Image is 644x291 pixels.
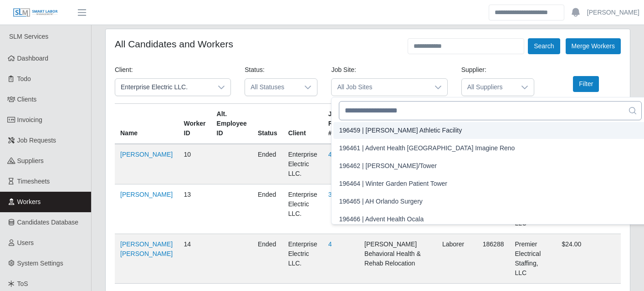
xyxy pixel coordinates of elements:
span: Timesheets [17,178,50,185]
td: ended [252,234,283,284]
td: Enterprise Electric LLC. [283,144,323,184]
label: Job Site: [331,65,356,75]
span: 196459 | [PERSON_NAME] Athletic Facility [339,126,462,135]
span: All Statuses [245,79,299,96]
a: [PERSON_NAME] [120,191,173,198]
span: Users [17,239,34,246]
label: Status: [245,65,265,75]
a: 4 [328,240,332,248]
h4: All Candidates and Workers [115,38,233,50]
th: Client [283,104,323,144]
a: [PERSON_NAME] [587,8,639,17]
span: 196464 | Winter Garden Patient Tower [339,179,447,189]
span: 196465 | AH Orlando Surgery [339,197,422,206]
td: 13 [179,184,211,234]
span: Dashboard [17,55,49,62]
span: 196466 | Advent Health Ocala [339,214,424,224]
td: ended [252,184,283,234]
td: $24.00 [556,234,621,284]
button: Filter [573,76,599,92]
span: Job Requests [17,137,56,144]
th: Status [252,104,283,144]
a: [PERSON_NAME] [120,151,173,158]
th: Alt. Employee ID [211,104,252,144]
span: SLM Services [9,33,48,40]
td: 10 [179,144,211,184]
span: Workers [17,198,41,205]
span: Todo [17,75,31,82]
input: Search [489,5,564,20]
span: Candidates Database [17,219,79,226]
a: [PERSON_NAME] [PERSON_NAME] [120,240,173,257]
span: Enterprise Electric LLC. [115,79,212,96]
th: Worker ID [179,104,211,144]
td: ended [252,144,283,184]
label: Supplier: [461,65,486,75]
td: Laborer [437,234,477,284]
span: 196461 | Advent Health [GEOGRAPHIC_DATA] Imagine Reno [339,143,515,153]
td: 186288 [477,234,510,284]
td: Enterprise Electric LLC. [283,184,323,234]
span: 196462 | [PERSON_NAME]/Tower [339,161,437,171]
th: Job Request # [323,104,359,144]
a: 3 [328,191,332,198]
span: Clients [17,96,37,103]
span: All Suppliers [462,79,516,96]
span: System Settings [17,260,63,267]
button: Merge Workers [566,38,621,54]
span: Suppliers [17,157,44,164]
td: 14 [179,234,211,284]
a: 4 [328,151,332,158]
label: Client: [115,65,133,75]
th: Name [115,104,179,144]
img: SLM Logo [13,8,58,18]
td: Enterprise Electric LLC. [283,234,323,284]
span: ToS [17,280,28,287]
td: [PERSON_NAME] Behavioral Health & Rehab Relocation [359,234,437,284]
button: Search [528,38,560,54]
td: Premier Electrical Staffing, LLC [509,234,556,284]
span: Invoicing [17,116,42,123]
span: All Job Sites [332,79,429,96]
